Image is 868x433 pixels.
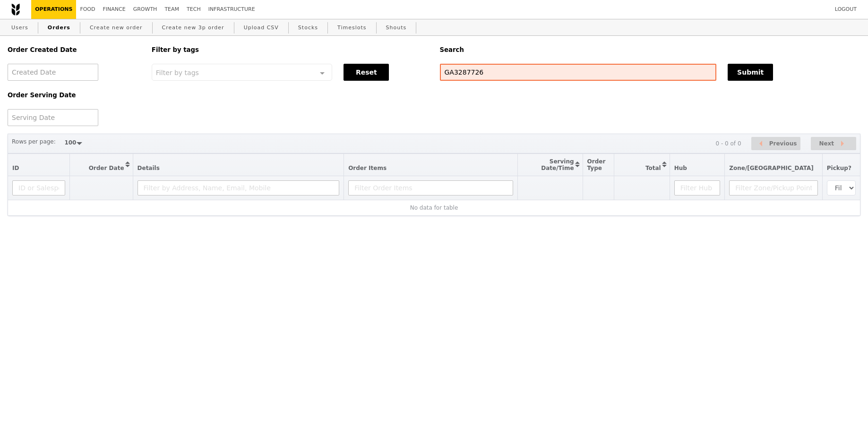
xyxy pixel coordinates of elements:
[8,64,98,81] input: Created Date
[440,46,861,53] h5: Search
[86,19,146,36] a: Create new order
[8,109,98,126] input: Serving Date
[715,140,741,147] div: 0 - 0 of 0
[751,137,800,151] button: Previous
[8,46,140,53] h5: Order Created Date
[11,3,20,16] img: Grain logo
[348,180,513,195] input: Filter Order Items
[729,180,818,195] input: Filter Zone/Pickup Point
[12,165,19,171] span: ID
[156,68,199,76] span: Filter by tags
[769,138,797,149] span: Previous
[12,204,856,211] div: No data for table
[138,165,160,171] span: Details
[152,46,429,53] h5: Filter by tags
[811,137,856,151] button: Next
[158,19,228,36] a: Create new 3p order
[674,180,721,195] input: Filter Hub
[12,180,65,195] input: ID or Salesperson name
[729,165,814,171] span: Zone/[GEOGRAPHIC_DATA]
[334,19,370,36] a: Timeslots
[440,64,717,81] input: Search any field
[587,158,606,171] span: Order Type
[240,19,283,36] a: Upload CSV
[382,19,411,36] a: Shouts
[344,64,389,81] button: Reset
[827,165,851,171] span: Pickup?
[138,180,340,195] input: Filter by Address, Name, Email, Mobile
[8,19,32,36] a: Users
[348,165,387,171] span: Order Items
[8,92,140,99] h5: Order Serving Date
[294,19,322,36] a: Stocks
[674,165,687,171] span: Hub
[12,137,56,146] label: Rows per page:
[44,19,74,36] a: Orders
[819,138,834,149] span: Next
[728,64,773,81] button: Submit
